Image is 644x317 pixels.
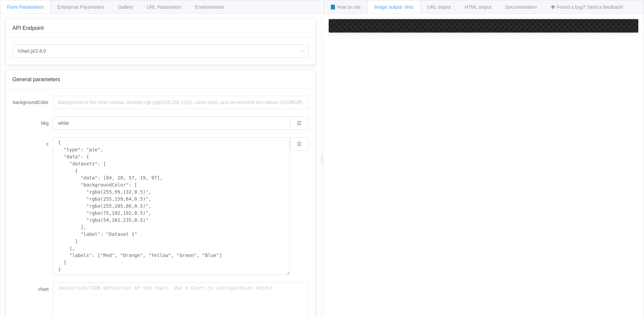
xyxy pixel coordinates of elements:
span: HTML output [465,4,491,10]
label: bkg [12,116,53,130]
span: 🕷 Found a bug? Send a feedback! [551,4,624,10]
label: backgroundColor [12,96,53,109]
span: Enterprise Parameters [57,4,104,10]
label: chart [12,282,53,296]
span: General parameters [12,76,60,82]
span: 📘 How to use [330,4,361,10]
input: Background of the chart canvas. Accepts rgb (rgb(255,255,120)), colors (red), and url-encoded hex... [53,116,290,130]
span: Gallery [118,4,133,10]
span: API Endpoint [12,25,44,31]
span: - 0ms [402,4,414,10]
span: URL output [427,4,451,10]
span: Form Parameters [7,4,44,10]
input: Background of the chart canvas. Accepts rgb (rgb(255,255,120)), colors (red), and url-encoded hex... [53,96,309,109]
span: Documentation [505,4,537,10]
span: URL Parameters [147,4,181,10]
input: Select [12,44,309,58]
span: Image output [374,4,414,10]
label: c [12,137,53,151]
span: Environments [195,4,224,10]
